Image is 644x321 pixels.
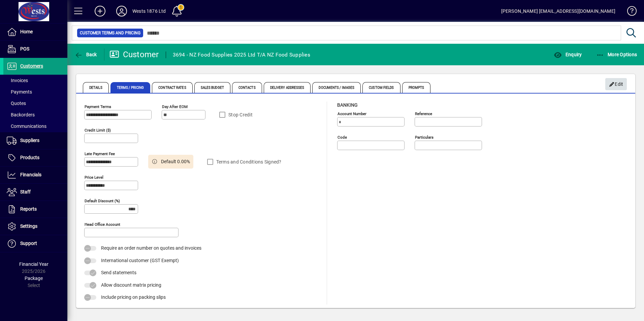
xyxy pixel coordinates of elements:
mat-label: Default Discount (%) [85,199,120,203]
span: Default 0.00% [161,158,190,165]
span: Package [25,276,43,281]
mat-label: Late Payment Fee [85,151,115,156]
span: Staff [20,189,31,194]
a: Backorders [3,109,67,120]
a: Home [3,24,67,40]
mat-label: Reference [415,111,432,116]
span: Contacts [232,82,262,93]
a: Communications [3,120,67,132]
button: Enquiry [552,48,583,61]
button: Profile [111,5,132,17]
button: Edit [605,78,627,90]
button: Back [73,48,99,61]
a: Settings [3,218,67,235]
span: Settings [20,223,37,229]
mat-label: Code [337,135,347,140]
mat-label: Credit Limit ($) [85,128,111,133]
span: Quotes [7,101,26,106]
a: Knowledge Base [622,1,636,23]
span: Require an order number on quotes and invoices [101,245,201,251]
span: Delivery Addresses [264,82,311,93]
span: Payments [7,89,32,95]
span: Send statements [101,270,136,275]
button: Add [89,5,111,17]
div: [PERSON_NAME] [EMAIL_ADDRESS][DOMAIN_NAME] [501,6,615,16]
span: Terms / Pricing [110,82,151,93]
app-page-header-button: Back [67,48,104,61]
a: Suppliers [3,132,67,149]
a: Invoices [3,75,67,86]
span: Enquiry [554,52,582,57]
span: Customers [20,63,43,69]
span: Back [74,52,97,57]
div: Customer [109,49,159,60]
button: More Options [594,48,639,61]
span: Suppliers [20,138,39,143]
span: Details [83,82,109,93]
div: 3694 - NZ Food Supplies 2025 Ltd T/A NZ Food Supplies [173,49,310,60]
span: Sales Budget [194,82,230,93]
span: Backorders [7,112,35,117]
span: Invoices [7,78,28,83]
a: Products [3,149,67,166]
span: POS [20,46,29,51]
mat-label: Account number [337,111,366,116]
a: Support [3,235,67,252]
span: Contract Rates [152,82,192,93]
span: Banking [337,102,358,108]
a: Quotes [3,98,67,109]
span: Communications [7,123,46,129]
span: Prompts [402,82,431,93]
span: More Options [596,52,637,57]
a: POS [3,41,67,58]
span: Support [20,241,37,246]
mat-label: Price Level [85,175,103,180]
a: Payments [3,86,67,98]
mat-label: Particulars [415,135,433,140]
span: Include pricing on packing slips [101,294,166,300]
span: Reports [20,206,37,212]
div: Wests 1876 Ltd [132,6,166,16]
span: Customer Terms and Pricing [80,30,140,36]
a: Financials [3,167,67,183]
span: Products [20,155,39,160]
mat-label: Day after EOM [162,104,188,109]
span: Financials [20,172,41,177]
span: Allow discount matrix pricing [101,282,161,288]
span: International customer (GST Exempt) [101,258,179,263]
span: Custom Fields [362,82,400,93]
mat-label: Payment Terms [85,104,111,109]
span: Home [20,29,33,34]
a: Staff [3,184,67,201]
span: Edit [609,79,623,90]
a: Reports [3,201,67,218]
span: Documents / Images [312,82,361,93]
span: Financial Year [19,261,49,267]
mat-label: Head Office Account [85,222,120,227]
